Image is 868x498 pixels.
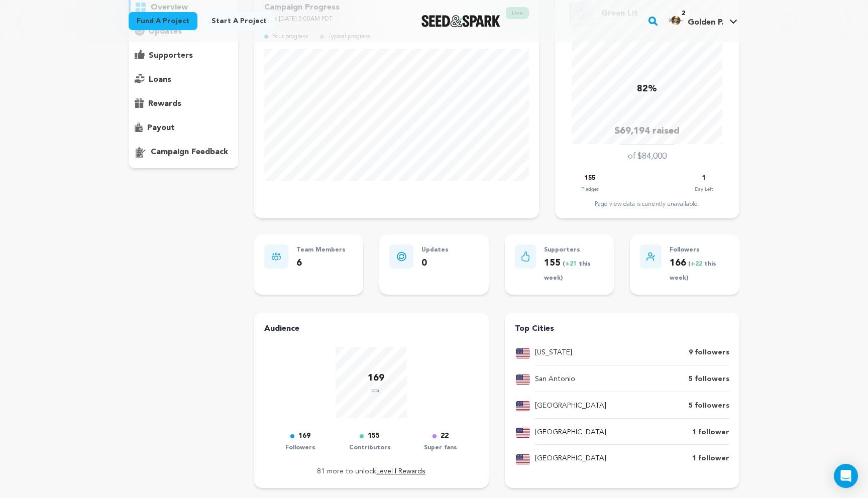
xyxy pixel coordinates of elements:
[670,261,716,282] span: ( this week)
[678,9,689,19] span: 2
[421,244,449,256] p: Updates
[565,200,729,208] div: Page view data is currently unavailable.
[285,442,315,454] p: Followers
[368,386,384,396] p: total
[129,120,238,136] button: payout
[668,13,723,29] div: Golden P.'s Profile
[515,323,729,335] h4: Top Cities
[670,244,729,256] p: Followers
[702,173,706,184] p: 1
[544,261,591,282] span: ( this week)
[544,256,604,285] p: 155
[834,464,858,488] div: Open Intercom Messenger
[668,13,684,29] img: ce8a16eac2b81442.png
[129,48,238,64] button: supporters
[692,453,729,465] p: 1 follower
[298,430,310,442] p: 169
[565,261,579,267] span: +21
[535,400,606,412] p: [GEOGRAPHIC_DATA]
[149,50,193,62] p: supporters
[637,82,657,96] p: 82%
[264,466,479,478] p: 81 more to unlock
[421,15,500,27] a: Seed&Spark Homepage
[689,400,729,412] p: 5 followers
[691,261,704,267] span: +22
[264,323,479,335] h4: Audience
[368,430,380,442] p: 155
[692,427,729,439] p: 1 follower
[424,442,457,454] p: Super fans
[689,347,729,359] p: 9 followers
[147,122,175,134] p: payout
[628,151,667,163] p: of $84,000
[581,184,599,194] p: Pledges
[376,468,425,475] a: Level I Rewards
[129,96,238,112] button: rewards
[535,347,572,359] p: [US_STATE]
[666,11,739,29] a: Golden P.'s Profile
[535,453,606,465] p: [GEOGRAPHIC_DATA]
[129,144,238,160] button: campaign feedback
[203,12,275,30] a: Start a project
[421,256,449,271] p: 0
[695,184,713,194] p: Day Left
[129,12,197,30] a: Fund a project
[149,74,171,86] p: loans
[148,98,181,110] p: rewards
[670,256,729,285] p: 166
[689,374,729,386] p: 5 followers
[368,371,384,386] p: 169
[296,244,346,256] p: Team Members
[151,146,228,158] p: campaign feedback
[421,15,500,27] img: Seed&Spark Logo Dark Mode
[585,173,595,184] p: 155
[349,442,391,454] p: Contributors
[296,256,346,271] p: 6
[129,72,238,88] button: loans
[544,244,604,256] p: Supporters
[688,19,723,27] span: Golden P.
[441,430,449,442] p: 22
[535,374,575,386] p: San Antonio
[535,427,606,439] p: [GEOGRAPHIC_DATA]
[666,11,739,32] span: Golden P.'s Profile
